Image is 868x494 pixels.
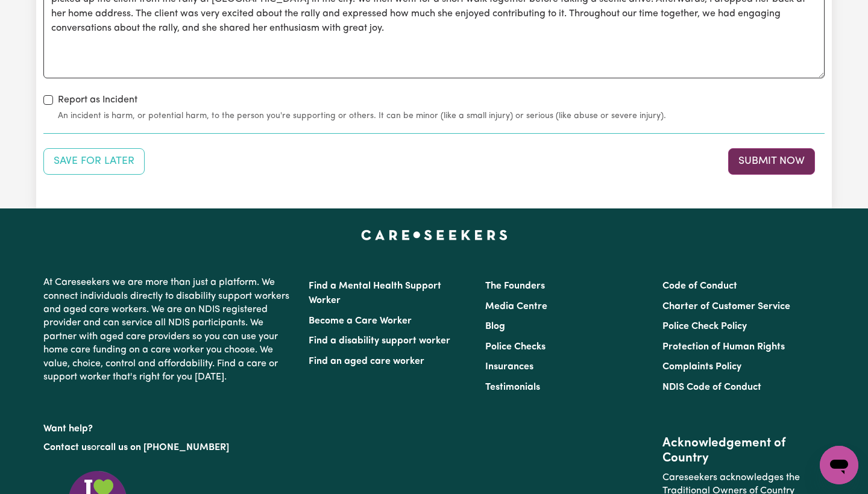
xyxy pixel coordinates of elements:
[662,281,737,291] a: Code of Conduct
[43,148,145,175] button: Save your job report
[662,383,761,392] a: NDIS Code of Conduct
[43,417,294,436] p: Want help?
[100,443,229,452] a: call us on [PHONE_NUMBER]
[662,436,825,466] h2: Acknowledgement of Country
[43,271,294,389] p: At Careseekers we are more than just a platform. We connect individuals directly to disability su...
[728,148,815,175] button: Submit your job report
[662,342,785,352] a: Protection of Human Rights
[662,322,747,331] a: Police Check Policy
[309,316,412,326] a: Become a Care Worker
[309,357,424,366] a: Find an aged care worker
[485,322,505,331] a: Blog
[43,436,294,459] p: or
[820,446,858,484] iframe: Button to launch messaging window, conversation in progress
[485,362,533,372] a: Insurances
[361,230,508,240] a: Careseekers home page
[485,383,540,392] a: Testimonials
[43,443,91,452] a: Contact us
[309,336,450,346] a: Find a disability support worker
[58,110,825,122] small: An incident is harm, or potential harm, to the person you're supporting or others. It can be mino...
[662,302,790,311] a: Charter of Customer Service
[485,302,547,311] a: Media Centre
[662,362,741,372] a: Complaints Policy
[485,281,545,291] a: The Founders
[309,281,441,305] a: Find a Mental Health Support Worker
[485,342,546,352] a: Police Checks
[58,93,137,107] label: Report as Incident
